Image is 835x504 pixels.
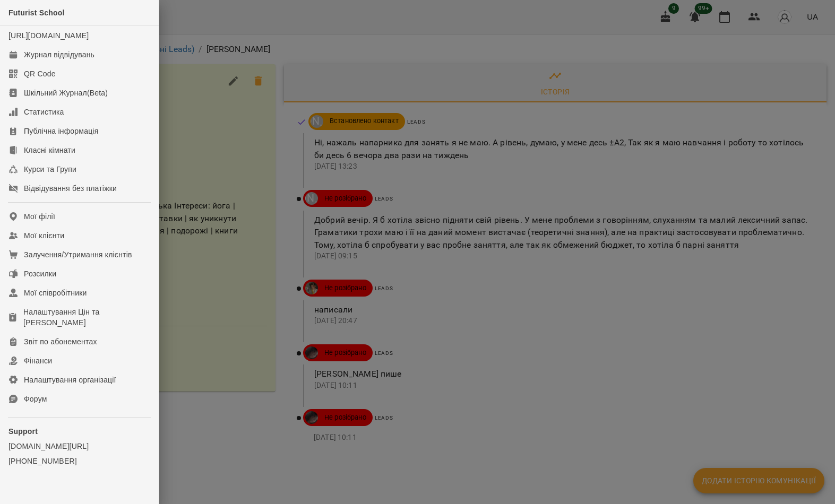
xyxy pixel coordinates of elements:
div: Мої філії [24,211,55,222]
div: Налаштування Цін та [PERSON_NAME] [23,307,150,328]
div: Форум [24,394,47,404]
a: [DOMAIN_NAME][URL] [8,441,150,451]
div: Шкільний Журнал(Beta) [24,88,108,98]
div: Статистика [24,107,64,117]
div: Залучення/Утримання клієнтів [24,249,132,260]
div: Звіт по абонементах [24,336,97,347]
div: Журнал відвідувань [24,49,94,60]
div: Відвідування без платіжки [24,183,117,194]
div: Фінанси [24,355,52,366]
div: Класні кімнати [24,145,75,155]
div: QR Code [24,68,56,79]
div: Мої клієнти [24,230,64,241]
div: Мої співробітники [24,288,87,298]
div: Налаштування організації [24,375,116,385]
a: [PHONE_NUMBER] [8,456,150,466]
a: [URL][DOMAIN_NAME] [8,31,89,40]
p: Support [8,426,150,437]
div: Публічна інформація [24,126,98,136]
div: Розсилки [24,268,56,279]
span: Futurist School [8,8,65,17]
div: Курси та Групи [24,164,76,175]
